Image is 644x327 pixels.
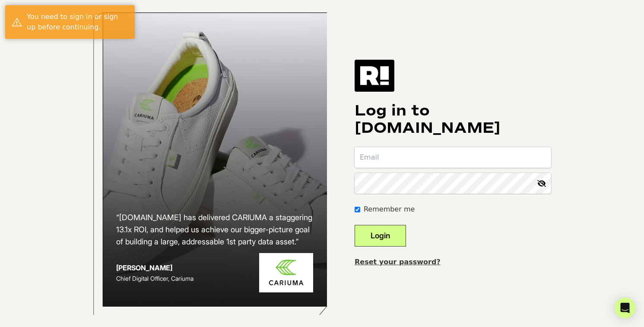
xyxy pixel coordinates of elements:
button: Login [355,225,406,247]
label: Remember me [364,204,415,215]
div: You need to sign in or sign up before continuing. [27,12,128,32]
strong: [PERSON_NAME] [116,263,172,272]
h1: Log in to [DOMAIN_NAME] [355,102,551,137]
img: Cariuma [259,253,313,292]
div: Open Intercom Messenger [615,298,635,318]
input: Email [355,147,551,168]
a: Reset your password? [355,258,441,266]
h2: “[DOMAIN_NAME] has delivered CARIUMA a staggering 13.1x ROI, and helped us achieve our bigger-pic... [116,212,313,248]
span: Chief Digital Officer, Cariuma [116,275,194,282]
img: Retention.com [355,60,394,92]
